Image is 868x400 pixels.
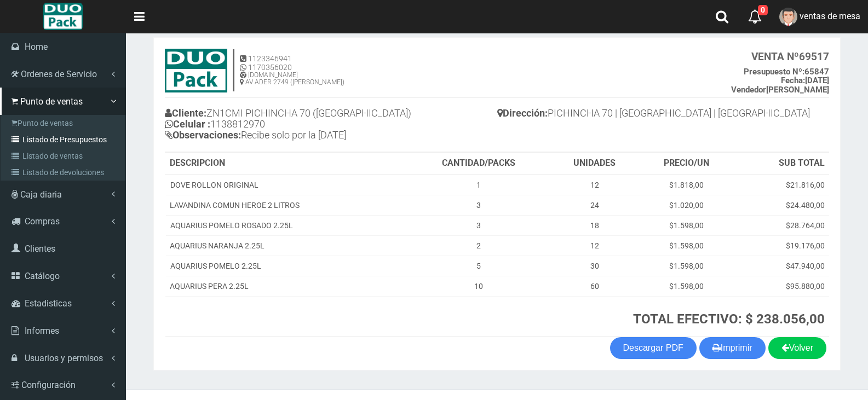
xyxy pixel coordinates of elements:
[639,175,734,195] td: $1.818,00
[165,256,407,276] td: AQUARIUS POMELO 2.25L
[25,271,60,281] span: Catálogo
[165,49,227,92] img: 15ec80cb8f772e35c0579ae6ae841c79.jpg
[550,175,639,195] td: 12
[550,215,639,235] td: 18
[407,256,550,276] td: 5
[20,189,62,200] span: Caja diaria
[781,76,829,85] b: [DATE]
[751,50,829,63] b: 69517
[639,235,734,256] td: $1.598,00
[639,256,734,276] td: $1.598,00
[744,67,804,77] strong: Presupuesto Nº:
[3,148,125,164] a: Listado de ventas
[165,105,497,146] h4: ZN1CMI PICHINCHA 70 ([GEOGRAPHIC_DATA]) 1138812970 Recibe solo por la [DATE]
[633,311,825,327] strong: TOTAL EFECTIVO: $ 238.056,00
[407,153,550,175] th: CANTIDAD/PACKS
[3,164,125,181] a: Listado de devoluciones
[20,96,83,107] span: Punto de ventas
[407,175,550,195] td: 1
[639,153,734,175] th: PRECIO/UN
[550,256,639,276] td: 30
[744,67,829,77] b: 65847
[21,69,97,79] span: Ordenes de Servicio
[639,276,734,296] td: $1.598,00
[43,3,82,30] img: Logo grande
[407,235,550,256] td: 2
[3,115,125,131] a: Punto de ventas
[768,337,826,359] a: Volver
[407,215,550,235] td: 3
[3,131,125,148] a: Listado de Presupuestos
[734,153,829,175] th: SUB TOTAL
[734,256,829,276] td: $47.940,00
[407,276,550,296] td: 10
[550,195,639,215] td: 24
[550,276,639,296] td: 60
[734,235,829,256] td: $19.176,00
[165,195,407,215] td: LAVANDINA COMUN HEROE 2 LITROS
[731,85,766,95] strong: Vendedor
[25,244,55,254] span: Clientes
[550,235,639,256] td: 12
[165,118,210,130] b: Celular :
[165,153,407,175] th: DESCRIPCION
[734,276,829,296] td: $95.880,00
[240,72,344,86] h6: [DOMAIN_NAME] AV ADER 2749 ([PERSON_NAME])
[497,107,548,119] b: Dirección:
[25,353,103,363] span: Usuarios y permisos
[240,55,344,72] h5: 1123346941 1170356020
[165,276,407,296] td: AQUARIUS PERA 2.25L
[407,195,550,215] td: 3
[25,326,59,336] span: Informes
[165,215,407,235] td: AQUARIUS POMELO ROSADO 2.25L
[25,42,48,52] span: Home
[25,298,72,309] span: Estadisticas
[639,195,734,215] td: $1.020,00
[639,215,734,235] td: $1.598,00
[550,153,639,175] th: UNIDADES
[800,11,860,21] span: ventas de mesa
[751,50,799,63] strong: VENTA Nº
[25,216,60,227] span: Compras
[734,215,829,235] td: $28.764,00
[734,195,829,215] td: $24.480,00
[699,337,766,359] button: Imprimir
[165,107,206,119] b: Cliente:
[21,380,76,390] span: Configuración
[734,175,829,195] td: $21.816,00
[165,129,241,141] b: Observaciones:
[165,175,407,195] td: DOVE ROLLON ORIGINAL
[781,76,805,85] strong: Fecha:
[497,105,830,124] h4: PICHINCHA 70 | [GEOGRAPHIC_DATA] | [GEOGRAPHIC_DATA]
[779,8,797,26] img: User Image
[165,235,407,256] td: AQUARIUS NARANJA 2.25L
[731,85,829,95] b: [PERSON_NAME]
[758,5,768,15] span: 0
[610,337,697,359] a: Descargar PDF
